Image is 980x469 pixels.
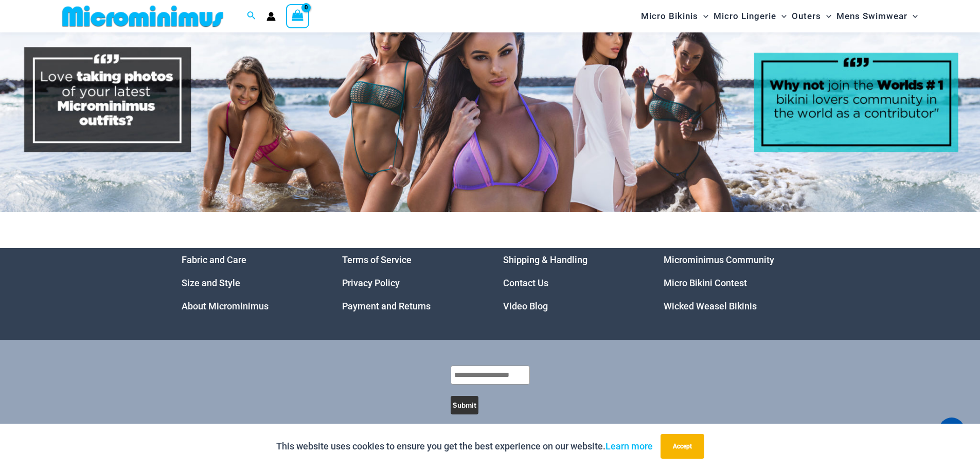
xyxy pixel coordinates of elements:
[266,12,276,21] a: Account icon link
[776,3,787,29] span: Menu Toggle
[342,277,400,288] a: Privacy Policy
[698,3,708,29] span: Menu Toggle
[789,3,834,29] a: OutersMenu ToggleMenu Toggle
[792,3,821,29] span: Outers
[661,434,704,459] button: Accept
[276,439,653,454] p: This website uses cookies to ensure you get the best experience on our website.
[182,248,317,318] nav: Menu
[182,248,317,318] aside: Footer Widget 1
[664,301,757,311] a: Wicked Weasel Bikinis
[638,3,711,29] a: Micro BikinisMenu ToggleMenu Toggle
[451,396,478,414] button: Submit
[664,248,799,318] aside: Footer Widget 4
[58,5,227,28] img: MM SHOP LOGO FLAT
[503,277,548,288] a: Contact Us
[836,3,907,29] span: Mens Swimwear
[286,4,310,28] a: View Shopping Cart, empty
[605,441,653,451] a: Learn more
[342,254,412,265] a: Terms of Service
[182,277,240,288] a: Size and Style
[503,248,638,318] aside: Footer Widget 3
[907,3,918,29] span: Menu Toggle
[641,3,698,29] span: Micro Bikinis
[342,248,477,318] nav: Menu
[664,248,799,318] nav: Menu
[182,301,269,311] a: About Microminimus
[182,254,246,265] a: Fabric and Care
[664,277,747,288] a: Micro Bikini Contest
[711,3,789,29] a: Micro LingerieMenu ToggleMenu Toggle
[834,3,920,29] a: Mens SwimwearMenu ToggleMenu Toggle
[342,248,477,318] aside: Footer Widget 2
[247,10,256,23] a: Search icon link
[664,254,774,265] a: Microminimus Community
[503,248,638,318] nav: Menu
[503,301,548,311] a: Video Blog
[821,3,831,29] span: Menu Toggle
[342,301,431,311] a: Payment and Returns
[503,254,587,265] a: Shipping & Handling
[714,3,776,29] span: Micro Lingerie
[637,2,922,31] nav: Site Navigation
